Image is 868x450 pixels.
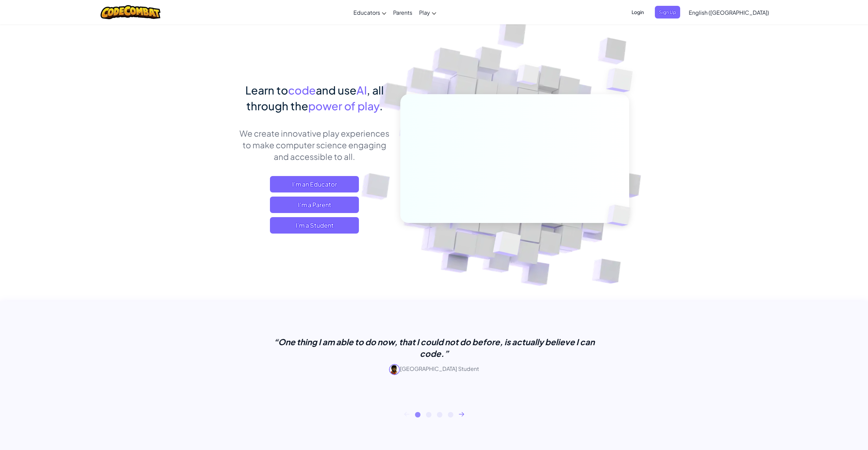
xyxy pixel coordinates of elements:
[308,99,379,113] span: power of play
[389,364,400,375] img: avatar
[270,176,359,192] a: I'm an Educator
[448,412,453,417] button: 4
[270,217,359,234] button: I'm a Student
[437,412,442,417] button: 3
[685,3,773,22] a: English ([GEOGRAPHIC_DATA])
[419,9,430,16] span: Play
[504,51,553,102] img: Overlap cubes
[415,412,420,417] button: 1
[288,83,316,97] span: code
[353,9,380,16] span: Educators
[357,83,367,97] span: AI
[316,83,357,97] span: and use
[627,6,648,18] button: Login
[379,99,383,113] span: .
[263,336,605,359] p: “One thing I am able to do now, that I could not do before, is actually believe I can code.”
[426,412,431,417] button: 2
[263,364,605,375] p: [GEOGRAPHIC_DATA] Student
[689,9,769,16] span: English ([GEOGRAPHIC_DATA])
[655,6,680,18] button: Sign Up
[416,3,440,22] a: Play
[350,3,390,22] a: Educators
[390,3,416,22] a: Parents
[239,127,390,162] p: We create innovative play experiences to make computer science engaging and accessible to all.
[245,83,288,97] span: Learn to
[595,190,647,240] img: Overlap cubes
[593,51,652,109] img: Overlap cubes
[270,197,359,213] a: I'm a Parent
[476,217,537,274] img: Overlap cubes
[101,5,160,19] img: CodeCombat logo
